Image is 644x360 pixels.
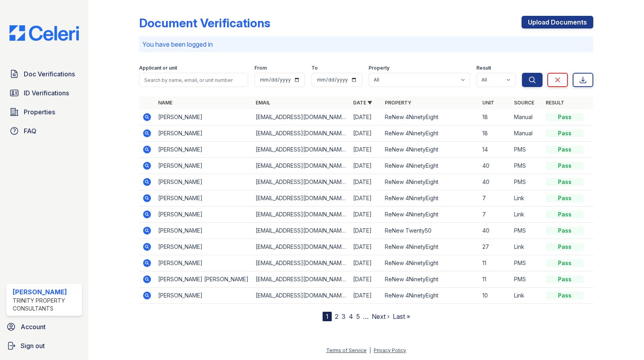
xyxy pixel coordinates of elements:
td: 18 [479,125,511,142]
td: ReNew 4NinetyEight [382,207,479,223]
td: [EMAIL_ADDRESS][DOMAIN_NAME] [252,190,350,207]
td: 40 [479,158,511,174]
td: 27 [479,239,511,255]
td: [EMAIL_ADDRESS][DOMAIN_NAME] [252,288,350,304]
a: Sign out [3,338,85,354]
a: 3 [342,313,346,320]
a: Property [385,100,411,106]
div: Pass [546,292,584,299]
a: Email [256,100,270,106]
td: Manual [511,125,543,142]
div: Pass [546,146,584,153]
td: ReNew 4NinetyEight [382,239,479,255]
div: | [369,347,371,353]
label: From [254,65,267,71]
td: 40 [479,223,511,239]
span: Account [21,322,46,332]
div: [PERSON_NAME] [13,287,79,297]
td: PMS [511,223,543,239]
td: [EMAIL_ADDRESS][DOMAIN_NAME] [252,207,350,223]
div: Pass [546,194,584,202]
div: Pass [546,210,584,218]
a: Name [158,100,172,106]
td: [EMAIL_ADDRESS][DOMAIN_NAME] [252,109,350,125]
a: Result [546,100,564,106]
div: Trinity Property Consultants [13,297,79,313]
td: ReNew 4NinetyEight [382,109,479,125]
td: PMS [511,271,543,288]
td: [DATE] [350,271,382,288]
div: Pass [546,162,584,170]
span: … [363,312,369,321]
span: Sign out [21,341,45,351]
td: [PERSON_NAME] [PERSON_NAME] [155,271,252,288]
td: [PERSON_NAME] [155,288,252,304]
td: 11 [479,271,511,288]
a: FAQ [6,123,82,139]
td: 10 [479,288,511,304]
div: Document Verifications [139,16,270,30]
a: 2 [335,313,338,320]
td: [PERSON_NAME] [155,223,252,239]
span: ID Verifications [24,88,69,98]
td: 7 [479,207,511,223]
td: ReNew 4NinetyEight [382,288,479,304]
td: 18 [479,109,511,125]
td: Link [511,207,543,223]
td: [PERSON_NAME] [155,174,252,190]
td: [EMAIL_ADDRESS][DOMAIN_NAME] [252,158,350,174]
td: 7 [479,190,511,207]
label: Applicant or unit [139,65,177,71]
td: ReNew 4NinetyEight [382,174,479,190]
a: Source [514,100,534,106]
div: 1 [323,312,332,321]
span: FAQ [24,126,36,136]
td: Manual [511,109,543,125]
td: Link [511,239,543,255]
a: 4 [349,313,353,320]
td: 11 [479,255,511,271]
td: ReNew 4NinetyEight [382,271,479,288]
a: Last » [393,313,410,320]
td: [DATE] [350,142,382,158]
td: [PERSON_NAME] [155,207,252,223]
label: To [311,65,318,71]
td: [PERSON_NAME] [155,125,252,142]
td: [PERSON_NAME] [155,109,252,125]
div: Pass [546,227,584,235]
td: 40 [479,174,511,190]
a: Upload Documents [522,16,593,28]
a: Doc Verifications [6,66,82,82]
td: [EMAIL_ADDRESS][DOMAIN_NAME] [252,174,350,190]
td: ReNew Twenty50 [382,223,479,239]
span: Doc Verifications [24,69,75,79]
div: Pass [546,113,584,121]
a: 5 [356,313,360,320]
td: [DATE] [350,190,382,207]
td: [EMAIL_ADDRESS][DOMAIN_NAME] [252,271,350,288]
td: [EMAIL_ADDRESS][DOMAIN_NAME] [252,255,350,271]
td: [PERSON_NAME] [155,190,252,207]
td: ReNew 4NinetyEight [382,255,479,271]
td: [PERSON_NAME] [155,142,252,158]
td: Link [511,190,543,207]
a: Account [3,319,85,335]
td: [DATE] [350,223,382,239]
a: Next › [372,313,390,320]
td: [EMAIL_ADDRESS][DOMAIN_NAME] [252,142,350,158]
td: [EMAIL_ADDRESS][DOMAIN_NAME] [252,223,350,239]
td: Link [511,288,543,304]
td: [DATE] [350,158,382,174]
td: PMS [511,158,543,174]
a: Properties [6,104,82,120]
a: Privacy Policy [374,347,406,353]
td: [DATE] [350,239,382,255]
a: Terms of Service [326,347,367,353]
td: [PERSON_NAME] [155,255,252,271]
td: [PERSON_NAME] [155,239,252,255]
td: ReNew 4NinetyEight [382,158,479,174]
td: [DATE] [350,255,382,271]
input: Search by name, email, or unit number [139,73,248,87]
td: PMS [511,174,543,190]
